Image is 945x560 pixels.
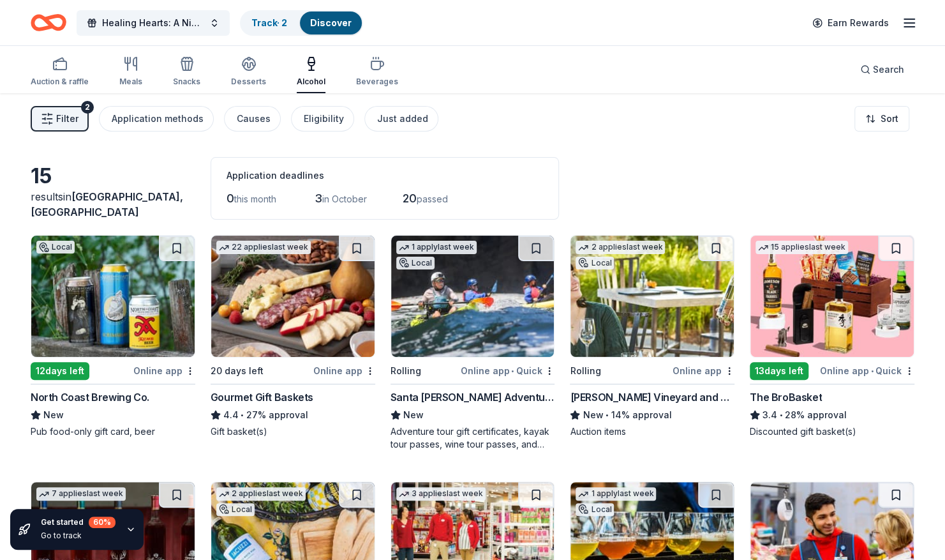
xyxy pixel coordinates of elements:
div: 22 applies last week [216,241,311,254]
button: Snacks [173,51,200,93]
span: in October [322,193,367,204]
span: • [606,410,609,420]
a: Image for The BroBasket15 applieslast week13days leftOnline app•QuickThe BroBasket3.4•28% approva... [750,235,914,438]
img: Image for The BroBasket [750,236,914,357]
a: Image for Gourmet Gift Baskets22 applieslast week20 days leftOnline appGourmet Gift Baskets4.4•27... [211,235,375,438]
div: Just added [377,111,428,126]
div: Beverages [356,77,398,87]
div: 15 applies last week [755,241,848,254]
span: New [403,407,424,423]
div: 20 days left [211,363,264,379]
div: Go to track [41,531,115,541]
span: in [31,190,183,218]
div: results [31,189,195,220]
div: The BroBasket [750,390,822,405]
button: Application methods [99,106,214,132]
div: Santa [PERSON_NAME] Adventure Company [391,390,555,405]
div: 7 applies last week [36,487,126,501]
div: Online app Quick [460,363,554,379]
div: 2 applies last week [216,487,306,501]
div: Pub food-only gift card, beer [31,425,195,438]
span: 4.4 [223,407,239,423]
div: 1 apply last week [576,487,656,501]
div: Local [216,503,255,516]
button: Just added [364,106,438,132]
img: Image for Santa Barbara Adventure Company [391,236,554,357]
button: Track· 2Discover [240,10,363,36]
a: Image for North Coast Brewing Co.Local12days leftOnline appNorth Coast Brewing Co.NewPub food-onl... [31,235,195,438]
span: • [511,366,514,376]
div: Discounted gift basket(s) [750,425,914,438]
div: 28% approval [750,407,914,423]
div: 13 days left [750,362,808,380]
div: Snacks [173,77,200,87]
span: 3.4 [763,407,777,423]
img: Image for Gourmet Gift Baskets [211,236,375,357]
div: Desserts [231,77,266,87]
a: Image for Honig Vineyard and Winery2 applieslast weekLocalRollingOnline app[PERSON_NAME] Vineyard... [570,235,734,438]
button: Meals [119,51,142,93]
div: Local [576,503,614,516]
span: 3 [315,192,322,205]
div: Gourmet Gift Baskets [211,390,313,405]
span: New [43,407,64,423]
button: Desserts [231,51,266,93]
div: North Coast Brewing Co. [31,390,149,405]
div: Auction items [570,425,734,438]
a: Track· 2 [251,17,287,28]
div: 1 apply last week [396,241,477,254]
div: 60 % [89,517,115,528]
div: 14% approval [570,407,734,423]
div: Online app Quick [820,363,914,379]
div: Online app [313,363,375,379]
button: Filter2 [31,106,89,132]
button: Causes [224,106,281,132]
div: Local [576,257,614,269]
span: • [241,410,244,420]
button: Auction & raffle [31,51,89,93]
div: 2 [81,101,94,114]
a: Image for Santa Barbara Adventure Company1 applylast weekLocalRollingOnline app•QuickSanta [PERSO... [391,235,555,451]
div: 15 [31,163,195,189]
div: Causes [237,111,271,126]
span: 0 [227,192,234,205]
div: Meals [119,77,142,87]
span: passed [417,193,448,204]
div: 3 applies last week [396,487,486,501]
div: Rolling [570,363,600,379]
span: • [871,366,874,376]
div: Gift basket(s) [211,425,375,438]
span: • [780,410,783,420]
span: this month [234,193,276,204]
a: Earn Rewards [805,11,897,34]
span: [GEOGRAPHIC_DATA], [GEOGRAPHIC_DATA] [31,190,183,218]
span: Sort [881,111,898,126]
div: Rolling [391,363,421,379]
div: Alcohol [297,77,325,87]
div: Get started [41,517,115,528]
div: Online app [133,363,195,379]
a: Home [31,8,66,38]
button: Sort [854,106,909,132]
a: Discover [310,17,352,28]
div: 2 applies last week [576,241,665,254]
span: 20 [403,192,417,205]
div: 12 days left [31,362,89,380]
span: Healing Hearts: A Night of Gratitude [102,15,204,31]
div: Local [36,241,75,254]
div: [PERSON_NAME] Vineyard and Winery [570,390,734,405]
button: Eligibility [291,106,354,132]
div: 27% approval [211,407,375,423]
button: Alcohol [297,51,325,93]
div: Local [396,257,435,269]
div: Application deadlines [227,168,543,183]
div: Auction & raffle [31,77,89,87]
div: Application methods [112,111,204,126]
div: Eligibility [304,111,344,126]
div: Online app [673,363,734,379]
img: Image for Honig Vineyard and Winery [570,236,734,357]
button: Search [850,57,914,82]
div: Adventure tour gift certificates, kayak tour passes, wine tour passes, and outdoor experience vou... [391,425,555,451]
img: Image for North Coast Brewing Co. [31,236,195,357]
button: Healing Hearts: A Night of Gratitude [77,10,230,36]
